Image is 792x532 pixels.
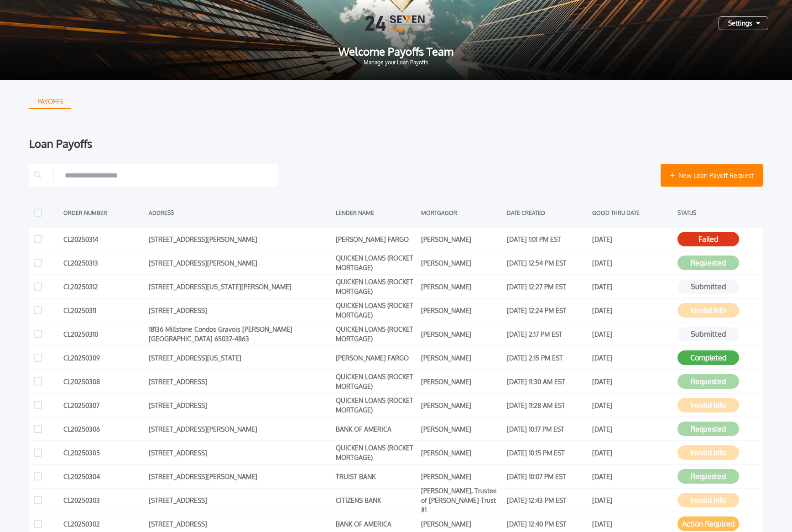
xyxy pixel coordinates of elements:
[336,327,417,341] div: QUICKEN LOANS (ROCKET MORTGAGE)
[421,351,502,365] div: [PERSON_NAME]
[507,303,588,317] div: [DATE] 12:24 PM EST
[421,446,502,459] div: [PERSON_NAME]
[677,445,739,460] button: Invalid Info
[336,206,417,219] div: LENDER NAME
[592,422,673,436] div: [DATE]
[592,232,673,246] div: [DATE]
[507,493,588,507] div: [DATE] 12:43 PM EST
[592,517,673,531] div: [DATE]
[336,446,417,459] div: QUICKEN LOANS (ROCKET MORTGAGE)
[149,256,331,270] div: [STREET_ADDRESS][PERSON_NAME]
[677,279,739,294] button: Submitted
[149,351,331,365] div: [STREET_ADDRESS][US_STATE]
[507,351,588,365] div: [DATE] 2:15 PM EST
[592,303,673,317] div: [DATE]
[507,232,588,246] div: [DATE] 1:01 PM EST
[149,327,331,341] div: 18136 Millstone Condos Gravois [PERSON_NAME] [GEOGRAPHIC_DATA] 65037-4863
[421,398,502,412] div: [PERSON_NAME]
[149,206,331,219] div: ADDRESS
[421,303,502,317] div: [PERSON_NAME]
[29,94,71,109] button: PAYOFFS
[421,422,502,436] div: [PERSON_NAME]
[678,171,754,180] span: New Loan Payoff Request
[592,375,673,388] div: [DATE]
[63,398,144,412] div: CL20250307
[336,375,417,388] div: QUICKEN LOANS (ROCKET MORTGAGE)
[149,493,331,507] div: [STREET_ADDRESS]
[63,206,144,219] div: ORDER NUMBER
[592,493,673,507] div: [DATE]
[336,517,417,531] div: BANK OF AMERICA
[677,256,739,270] button: Requested
[63,493,144,507] div: CL20250303
[592,327,673,341] div: [DATE]
[63,469,144,483] div: CL20250304
[677,493,739,507] button: Invalid Info
[336,398,417,412] div: QUICKEN LOANS (ROCKET MORTGAGE)
[592,256,673,270] div: [DATE]
[421,327,502,341] div: [PERSON_NAME]
[507,256,588,270] div: [DATE] 12:54 PM EST
[63,232,144,246] div: CL20250314
[677,398,739,412] button: Invalid Info
[149,422,331,436] div: [STREET_ADDRESS][PERSON_NAME]
[30,94,70,109] div: PAYOFFS
[149,446,331,459] div: [STREET_ADDRESS]
[677,303,739,318] button: Invalid Info
[507,280,588,293] div: [DATE] 12:27 PM EST
[149,303,331,317] div: [STREET_ADDRESS]
[63,303,144,317] div: CL20250311
[592,280,673,293] div: [DATE]
[677,206,758,219] div: STATUS
[336,303,417,317] div: QUICKEN LOANS (ROCKET MORTGAGE)
[421,280,502,293] div: [PERSON_NAME]
[336,493,417,507] div: CITIZENS BANK
[421,469,502,483] div: [PERSON_NAME]
[15,46,777,57] span: Welcome Payoffs Team
[336,422,417,436] div: BANK OF AMERICA
[421,493,502,507] div: [PERSON_NAME], Trustee of [PERSON_NAME] Trust #1
[421,206,502,219] div: MORTGAGOR
[63,375,144,388] div: CL20250308
[336,232,417,246] div: [PERSON_NAME] FARGO
[507,469,588,483] div: [DATE] 10:07 PM EST
[149,517,331,531] div: [STREET_ADDRESS]
[507,398,588,412] div: [DATE] 11:28 AM EST
[677,350,739,365] button: Completed
[677,327,739,341] button: Submitted
[29,138,763,149] div: Loan Payoffs
[149,232,331,246] div: [STREET_ADDRESS][PERSON_NAME]
[677,374,739,389] button: Requested
[63,256,144,270] div: CL20250313
[63,280,144,293] div: CL20250312
[336,351,417,365] div: [PERSON_NAME] FARGO
[336,256,417,270] div: QUICKEN LOANS (ROCKET MORTGAGE)
[592,469,673,483] div: [DATE]
[507,517,588,531] div: [DATE] 12:40 PM EST
[507,327,588,341] div: [DATE] 2:17 PM EST
[719,16,768,30] button: Settings
[63,446,144,459] div: CL20250305
[661,164,763,187] button: New Loan Payoff Request
[149,375,331,388] div: [STREET_ADDRESS]
[507,375,588,388] div: [DATE] 11:30 AM EST
[507,422,588,436] div: [DATE] 10:17 PM EST
[365,15,427,31] img: Logo
[507,206,588,219] div: DATE CREATED
[149,398,331,412] div: [STREET_ADDRESS]
[15,60,777,65] span: Manage your Loan Payoffs
[63,327,144,341] div: CL20250310
[677,516,739,531] button: Action Required
[63,351,144,365] div: CL20250309
[592,446,673,459] div: [DATE]
[507,446,588,459] div: [DATE] 10:15 PM EST
[336,280,417,293] div: QUICKEN LOANS (ROCKET MORTGAGE)
[592,206,673,219] div: GOOD THRU DATE
[677,232,739,246] button: Failed
[421,517,502,531] div: [PERSON_NAME]
[336,469,417,483] div: TRUIST BANK
[63,422,144,436] div: CL20250306
[592,351,673,365] div: [DATE]
[149,469,331,483] div: [STREET_ADDRESS][PERSON_NAME]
